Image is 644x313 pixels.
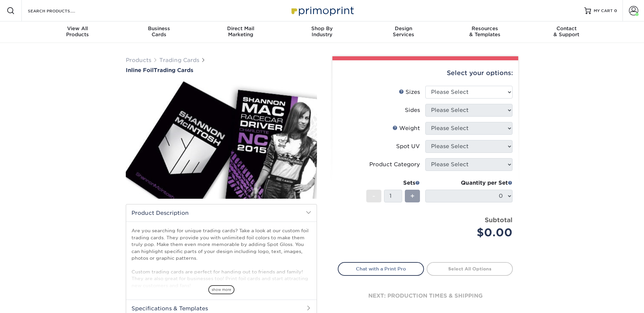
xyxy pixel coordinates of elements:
[392,124,420,132] div: Weight
[444,25,526,38] div: & Templates
[200,21,281,43] a: Direct MailMarketing
[399,88,420,96] div: Sizes
[338,60,513,86] div: Select your options:
[288,3,356,18] img: Primoprint
[200,25,281,32] span: Direct Mail
[366,179,420,187] div: Sets
[410,191,415,201] span: +
[396,142,420,150] div: Spot UV
[369,161,420,169] div: Product Category
[372,191,375,201] span: -
[594,8,613,14] span: MY CART
[526,25,607,38] div: & Support
[118,25,200,38] div: Cards
[126,57,151,63] a: Products
[281,25,363,38] div: Industry
[208,285,234,294] span: show more
[363,21,444,43] a: DesignServices
[526,25,607,32] span: Contact
[126,67,317,73] a: Inline FoilTrading Cards
[126,67,317,73] h1: Trading Cards
[444,25,526,32] span: Resources
[430,225,513,241] div: $0.00
[405,106,420,114] div: Sides
[118,21,200,43] a: BusinessCards
[118,25,200,32] span: Business
[444,21,526,43] a: Resources& Templates
[131,227,311,289] p: Are you searching for unique trading cards? Take a look at our custom foil trading cards. They pr...
[27,7,93,15] input: SEARCH PRODUCTS.....
[37,25,118,32] span: View All
[526,21,607,43] a: Contact& Support
[427,262,513,275] a: Select All Options
[363,25,444,38] div: Services
[126,67,154,73] span: Inline Foil
[37,25,118,38] div: Products
[338,262,424,275] a: Chat with a Print Pro
[281,21,363,43] a: Shop ByIndustry
[281,25,363,32] span: Shop By
[37,21,118,43] a: View AllProducts
[126,74,317,206] img: Inline Foil 01
[159,57,199,63] a: Trading Cards
[363,25,444,32] span: Design
[485,216,513,224] strong: Subtotal
[425,179,513,187] div: Quantity per Set
[200,25,281,38] div: Marketing
[614,8,617,13] span: 0
[126,204,317,222] h2: Product Description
